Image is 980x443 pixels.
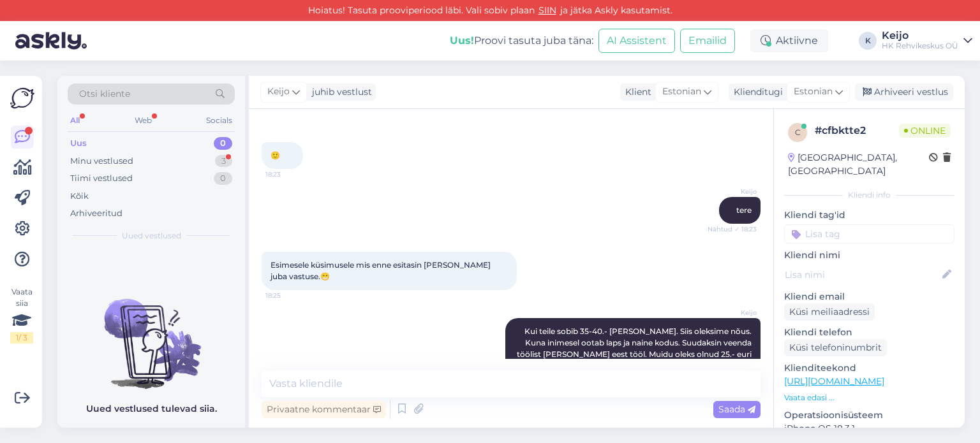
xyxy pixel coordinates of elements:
img: No chats [57,276,245,391]
div: K [859,32,877,50]
span: Otsi kliente [79,87,130,101]
div: Küsi telefoninumbrit [784,339,887,356]
span: Online [899,124,951,138]
div: All [68,112,82,129]
div: 1 / 3 [10,332,33,344]
div: Keijo [882,31,958,41]
div: Proovi tasuta juba täna: [450,33,593,48]
div: Kliendi info [784,189,954,201]
p: iPhone OS 18.3.1 [784,422,954,435]
div: 0 [214,172,232,185]
span: Estonian [794,85,833,99]
div: Aktiivne [750,29,828,52]
input: Lisa tag [784,224,954,243]
div: HK Rehvikeskus OÜ [882,41,958,51]
a: [URL][DOMAIN_NAME] [784,375,884,387]
div: juhib vestlust [307,85,372,99]
div: 0 [214,137,232,150]
input: Lisa nimi [785,268,940,282]
div: 3 [215,155,232,168]
p: Kliendi nimi [784,249,954,262]
div: Web [132,112,154,129]
div: Klienditugi [729,85,783,99]
p: Kliendi telefon [784,326,954,339]
span: 18:25 [265,291,313,300]
span: Uued vestlused [122,230,181,242]
a: SIIN [535,4,560,16]
span: tere [736,205,752,215]
span: Estonian [662,85,701,99]
div: Uus [70,137,87,150]
div: Arhiveeritud [70,207,122,220]
button: AI Assistent [598,29,675,53]
p: Kliendi tag'id [784,208,954,222]
p: Kliendi email [784,290,954,303]
span: Keijo [709,187,757,196]
div: Socials [204,112,235,129]
div: [GEOGRAPHIC_DATA], [GEOGRAPHIC_DATA] [788,151,929,178]
span: c [795,127,801,137]
div: Küsi meiliaadressi [784,303,875,321]
div: Kõik [70,190,89,203]
div: Privaatne kommentaar [262,401,386,418]
p: Vaata edasi ... [784,392,954,403]
img: Askly Logo [10,86,34,110]
span: Kui teile sobib 35-40.- [PERSON_NAME]. Siis oleksime nõus. Kuna inimesel ootab laps ja naine kodu... [517,326,754,370]
span: 🙂 [271,150,280,160]
div: Tiimi vestlused [70,172,133,185]
p: Operatsioonisüsteem [784,409,954,422]
div: Minu vestlused [70,155,133,168]
p: Klienditeekond [784,361,954,375]
span: 18:23 [265,170,313,179]
span: Nähtud ✓ 18:23 [708,224,757,234]
p: Uued vestlused tulevad siia. [86,402,217,416]
button: Emailid [680,29,735,53]
a: KeijoHK Rehvikeskus OÜ [882,31,972,51]
span: Saada [718,403,755,415]
div: # cfbktte2 [815,123,899,138]
span: Keijo [267,85,290,99]
b: Uus! [450,34,474,47]
div: Arhiveeri vestlus [855,84,953,101]
div: Klient [620,85,651,99]
span: Esimesele küsimusele mis enne esitasin [PERSON_NAME] juba vastuse.😁 [271,260,493,281]
span: Keijo [709,308,757,317]
div: Vaata siia [10,286,33,344]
